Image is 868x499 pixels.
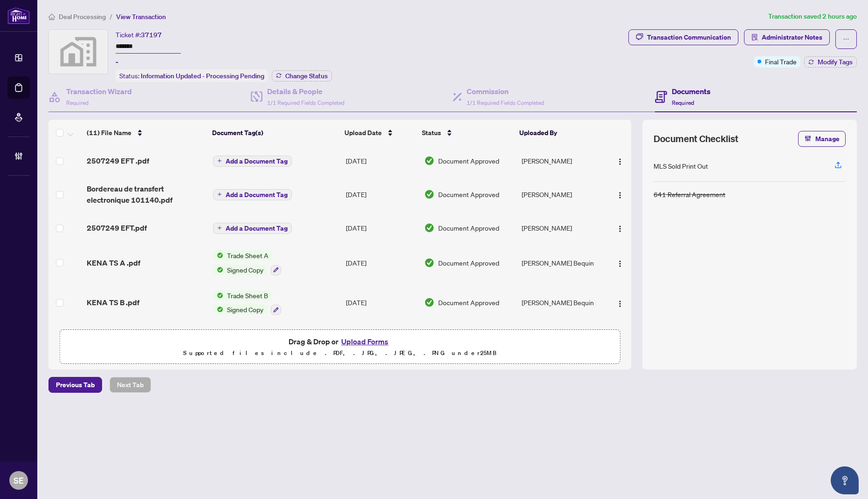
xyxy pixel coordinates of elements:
span: Document Approved [438,156,499,166]
img: Document Status [424,297,434,308]
button: Logo [613,220,627,235]
span: Document Approved [438,189,499,199]
span: Add a Document Tag [226,225,288,232]
span: home [48,14,55,20]
span: Administrator Notes [762,30,822,45]
span: 1/1 Required Fields Completed [467,99,544,106]
div: Status: [116,69,268,82]
img: logo [7,7,30,24]
button: Add a Document Tag [213,188,292,200]
span: 1/1 Required Fields Completed [267,99,344,106]
td: [DATE] [342,213,420,243]
span: Drag & Drop orUpload FormsSupported files include .PDF, .JPG, .JPEG, .PNG under25MB [60,330,620,364]
h4: Details & People [267,86,344,97]
button: Manage [798,131,846,147]
span: ellipsis [843,36,849,42]
article: Transaction saved 2 hours ago [768,11,857,22]
button: Transaction Communication [628,29,738,45]
img: Logo [616,158,624,165]
button: Logo [613,295,627,310]
button: Next Tab [110,377,151,393]
button: Change Status [272,70,332,82]
span: Trade Sheet B [223,290,272,301]
span: Deal Processing [59,13,106,21]
img: Logo [616,225,624,232]
li: / [110,11,112,22]
button: Logo [613,255,627,270]
span: Trade Sheet A [223,250,272,260]
th: Document Tag(s) [208,120,340,146]
td: [DATE] [342,176,420,213]
span: KENA TS A .pdf [87,257,140,268]
button: Add a Document Tag [213,223,292,234]
span: Modify Tags [818,59,853,65]
button: Logo [613,153,627,168]
button: Upload Forms [338,335,391,348]
span: Document Approved [438,297,499,308]
button: Status IconTrade Sheet BStatus IconSigned Copy [213,290,281,315]
button: Administrator Notes [744,29,830,45]
img: Document Status [424,189,434,199]
th: (11) File Name [83,120,209,146]
span: Signed Copy [223,304,267,314]
span: Document Approved [438,223,499,233]
th: Status [418,120,515,146]
div: Transaction Communication [647,30,731,45]
p: Supported files include .PDF, .JPG, .JPEG, .PNG under 25 MB [66,348,614,359]
span: Add a Document Tag [226,158,288,164]
span: solution [751,34,758,41]
button: Previous Tab [48,377,102,393]
span: 37197 [141,31,162,39]
td: [DATE] [342,322,420,362]
th: Uploaded By [516,120,601,146]
span: Document Checklist [654,132,738,145]
span: (11) File Name [87,128,131,138]
h4: Transaction Wizard [66,86,132,97]
span: SE [14,474,24,487]
td: [PERSON_NAME] [518,213,604,243]
button: Logo [613,187,627,202]
td: [DATE] [342,243,420,283]
button: Add a Document Tag [213,189,292,200]
button: Open asap [831,466,859,494]
div: 641 Referral Agreement [654,189,725,199]
span: plus [217,192,222,197]
span: Required [672,99,694,106]
span: Change Status [285,73,328,79]
h4: Documents [672,86,710,97]
span: Upload Date [344,128,382,138]
img: Status Icon [213,304,223,314]
img: svg%3e [49,30,108,74]
h4: Commission [467,86,544,97]
span: Status [422,128,441,138]
td: [PERSON_NAME] [518,176,604,213]
img: Logo [616,260,624,267]
span: plus [217,158,222,163]
span: KENA TS B .pdf [87,297,139,308]
img: Document Status [424,156,434,166]
span: Add a Document Tag [226,191,288,198]
img: Logo [616,300,624,308]
div: MLS Sold Print Out [654,161,708,171]
span: 2507249 EFT.pdf [87,222,147,233]
td: [PERSON_NAME] [518,322,604,362]
span: Drag & Drop or [289,335,391,348]
span: Previous Tab [56,377,95,392]
td: [DATE] [342,146,420,176]
img: Status Icon [213,265,223,275]
span: Signed Copy [223,265,267,275]
td: [DATE] [342,283,420,323]
button: Modify Tags [804,56,857,68]
button: Add a Document Tag [213,156,292,167]
img: Logo [616,191,624,199]
img: Status Icon [213,250,223,260]
span: View Transaction [116,13,166,21]
img: Document Status [424,223,434,233]
th: Upload Date [341,120,419,146]
span: - [116,56,118,68]
span: Document Approved [438,258,499,268]
span: 2507249 EFT .pdf [87,155,149,166]
td: [PERSON_NAME] [518,146,604,176]
button: Add a Document Tag [213,155,292,167]
span: Required [66,99,89,106]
